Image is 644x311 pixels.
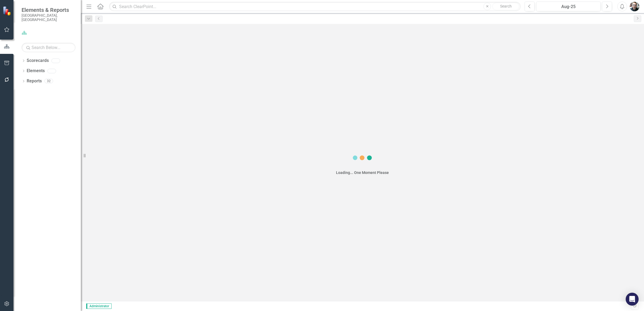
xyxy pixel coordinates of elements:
input: Search Below... [22,43,75,52]
a: Elements [27,68,45,74]
button: Search [492,3,519,10]
small: [GEOGRAPHIC_DATA], [GEOGRAPHIC_DATA] [22,13,75,22]
img: ClearPoint Strategy [3,6,12,16]
a: Reports [27,78,42,84]
button: Aug-25 [536,2,601,11]
img: John Beaudoin [630,2,639,11]
a: Scorecards [27,58,49,64]
span: Administrator [86,303,112,309]
input: Search ClearPoint... [109,2,521,11]
div: Aug-25 [538,4,599,10]
span: Elements & Reports [22,7,75,13]
div: Open Intercom Messenger [626,293,639,306]
div: 32 [44,79,53,83]
span: Search [500,4,512,8]
div: Loading... One Moment Please [336,170,389,175]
